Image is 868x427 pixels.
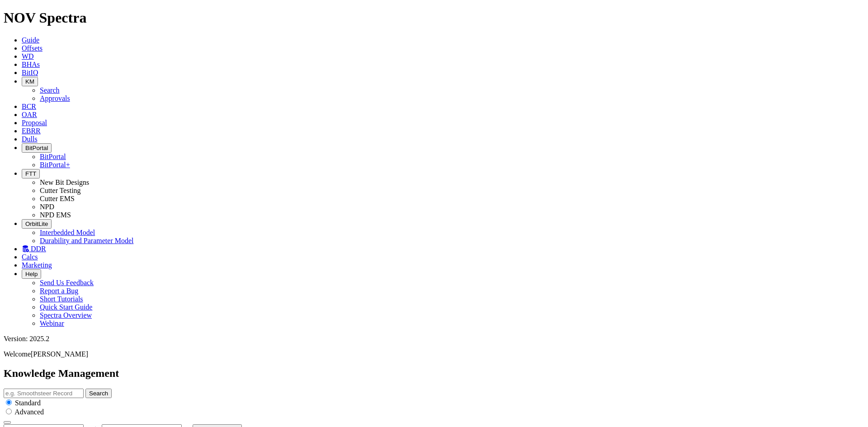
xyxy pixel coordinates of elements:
button: Help [22,269,41,279]
a: Approvals [40,94,70,102]
input: e.g. Smoothsteer Record [4,389,84,398]
a: EBRR [22,127,41,135]
a: Report a Bug [40,287,78,295]
a: Durability and Parameter Model [40,237,134,244]
a: Dulls [22,135,38,143]
span: Standard [15,399,41,407]
a: Cutter Testing [40,187,81,194]
button: Search [85,389,112,398]
a: BitPortal+ [40,161,70,169]
div: Version: 2025.2 [4,335,864,343]
a: New Bit Designs [40,178,89,186]
a: BHAs [22,61,40,68]
a: Quick Start Guide [40,303,92,311]
a: Interbedded Model [40,229,95,236]
a: Send Us Feedback [40,279,94,286]
a: Search [40,86,60,94]
a: NPD [40,203,54,211]
a: Cutter EMS [40,195,75,202]
span: [PERSON_NAME] [31,350,88,358]
h1: NOV Spectra [4,9,864,26]
a: WD [22,52,34,60]
a: BitIQ [22,69,38,76]
a: OAR [22,111,37,118]
span: KM [25,78,34,85]
a: Calcs [22,253,38,261]
span: Advanced [14,408,44,416]
span: DDR [31,245,46,253]
a: Short Tutorials [40,295,83,303]
button: OrbitLite [22,219,52,229]
a: BCR [22,103,36,110]
a: Guide [22,36,39,44]
button: FTT [22,169,40,178]
a: Spectra Overview [40,311,92,319]
h2: Knowledge Management [4,367,864,380]
a: DDR [22,245,46,253]
a: Marketing [22,261,52,269]
button: KM [22,77,38,86]
button: BitPortal [22,143,52,153]
p: Welcome [4,350,864,358]
a: BitPortal [40,153,66,160]
a: Proposal [22,119,47,127]
a: NPD EMS [40,211,71,219]
a: Offsets [22,44,42,52]
span: Help [25,271,38,277]
span: FTT [25,170,36,177]
a: Webinar [40,319,64,327]
span: BitPortal [25,145,48,151]
span: OrbitLite [25,221,48,227]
